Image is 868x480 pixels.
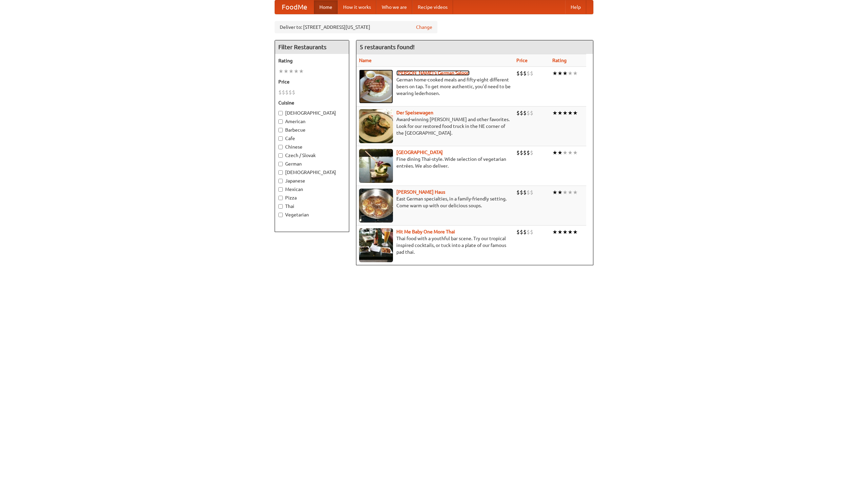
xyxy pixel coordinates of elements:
li: $ [530,70,533,77]
li: $ [289,89,292,96]
a: [PERSON_NAME]'s German Saloon [396,70,470,76]
label: Mexican [278,186,346,193]
label: Czech / Slovak [278,152,346,159]
li: ★ [557,228,563,236]
input: Cafe [278,136,283,141]
a: Help [565,0,586,14]
li: ★ [568,149,573,156]
input: Mexican [278,187,283,192]
li: $ [523,189,527,196]
li: $ [520,228,523,236]
input: Czech / Slovak [278,153,283,158]
label: [DEMOGRAPHIC_DATA] [278,110,346,116]
ng-pluralize: 5 restaurants found! [360,44,415,50]
a: Name [359,58,372,63]
li: ★ [573,189,578,196]
input: [DEMOGRAPHIC_DATA] [278,170,283,175]
h5: Price [278,78,346,85]
input: Barbecue [278,128,283,132]
label: German [278,160,346,167]
li: ★ [563,228,568,236]
li: $ [527,228,530,236]
li: ★ [563,109,568,117]
li: $ [516,109,520,117]
li: $ [278,89,282,96]
label: Barbecue [278,127,346,133]
li: ★ [552,109,557,117]
a: Change [416,24,432,31]
li: $ [527,70,530,77]
a: [GEOGRAPHIC_DATA] [396,150,443,155]
li: $ [530,149,533,156]
a: Home [314,0,338,14]
a: FoodMe [275,0,314,14]
li: ★ [552,149,557,156]
li: ★ [568,109,573,117]
li: ★ [278,68,283,75]
li: $ [523,149,527,156]
li: ★ [552,228,557,236]
h5: Rating [278,57,346,64]
div: Deliver to: [STREET_ADDRESS][US_STATE] [275,21,437,33]
img: kohlhaus.jpg [359,189,393,223]
input: Pizza [278,196,283,200]
p: Thai food with a youthful bar scene. Try our tropical inspired cocktails, or tuck into a plate of... [359,235,511,255]
li: $ [516,70,520,77]
label: Vegetarian [278,211,346,218]
li: $ [520,189,523,196]
li: $ [520,109,523,117]
a: Rating [552,58,567,63]
label: Thai [278,203,346,210]
p: East German specialties, in a family-friendly setting. Come warm up with our delicious soups. [359,195,511,209]
label: Cafe [278,135,346,142]
li: $ [530,109,533,117]
li: $ [527,149,530,156]
li: $ [282,89,285,96]
li: ★ [563,189,568,196]
li: $ [516,149,520,156]
li: ★ [573,228,578,236]
li: ★ [573,149,578,156]
input: Japanese [278,179,283,183]
li: $ [520,149,523,156]
li: $ [523,228,527,236]
b: Hit Me Baby One More Thai [396,229,455,234]
label: Japanese [278,177,346,184]
a: Price [516,58,528,63]
img: babythai.jpg [359,228,393,262]
h5: Cuisine [278,99,346,106]
li: ★ [294,68,299,75]
li: ★ [573,109,578,117]
li: ★ [283,68,289,75]
li: ★ [563,149,568,156]
li: ★ [568,228,573,236]
li: ★ [568,189,573,196]
li: $ [516,189,520,196]
li: $ [523,109,527,117]
li: ★ [289,68,294,75]
li: $ [530,228,533,236]
li: ★ [557,70,563,77]
li: ★ [557,189,563,196]
label: American [278,118,346,125]
h4: Filter Restaurants [275,40,349,54]
p: German home-cooked meals and fifty-eight different beers on tap. To get more authentic, you'd nee... [359,76,511,97]
li: ★ [552,70,557,77]
a: Recipe videos [412,0,453,14]
li: $ [292,89,295,96]
a: Der Speisewagen [396,110,433,115]
a: [PERSON_NAME] Haus [396,189,445,195]
li: $ [523,70,527,77]
li: $ [527,189,530,196]
img: speisewagen.jpg [359,109,393,143]
input: Chinese [278,145,283,149]
label: Pizza [278,194,346,201]
p: Fine dining Thai-style. Wide selection of vegetarian entrées. We also deliver. [359,156,511,169]
input: Vegetarian [278,213,283,217]
input: [DEMOGRAPHIC_DATA] [278,111,283,115]
p: Award-winning [PERSON_NAME] and other favorites. Look for our restored food truck in the NE corne... [359,116,511,136]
